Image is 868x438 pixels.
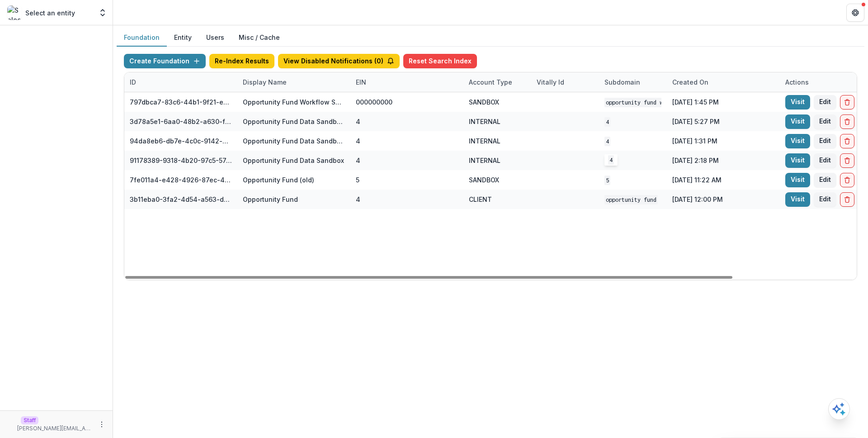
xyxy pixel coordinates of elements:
[403,54,477,68] button: Reset Search Index
[167,29,199,47] button: Entity
[278,54,400,68] button: View Disabled Notifications (0)
[350,77,372,87] div: EIN
[599,72,667,92] div: Subdomain
[814,192,836,207] button: Edit
[469,117,500,126] div: INTERNAL
[667,190,780,209] div: [DATE] 12:00 PM
[531,72,599,92] div: Vitally Id
[785,95,810,109] a: Visit
[96,4,109,22] button: Open entity switcher
[209,54,274,68] button: Re-Index Results
[130,97,232,107] div: 797dbca7-83c6-44b1-9f21-ee3637c7698d
[667,151,780,170] div: [DATE] 2:18 PM
[356,195,360,204] div: 4
[7,5,22,20] img: Select an entity
[243,117,345,126] div: Opportunity Fund Data Sandbox (DEPRECATED)
[780,77,814,87] div: Actions
[130,175,232,185] div: 7fe011a4-e428-4926-87ec-4554d7c64f94
[667,131,780,151] div: [DATE] 1:31 PM
[604,117,610,127] code: 4
[237,72,350,92] div: Display Name
[350,72,463,92] div: EIN
[124,54,206,68] button: Create Foundation
[667,92,780,112] div: [DATE] 1:45 PM
[840,134,854,148] button: Delete Foundation
[463,72,531,92] div: Account Type
[243,175,314,185] div: Opportunity Fund (old)
[463,77,518,87] div: Account Type
[785,134,810,148] a: Visit
[667,77,714,87] div: Created on
[243,97,345,107] div: Opportunity Fund Workflow Sandbox
[469,175,499,185] div: SANDBOX
[828,398,850,420] button: Open AI Assistant
[840,114,854,129] button: Delete Foundation
[124,77,142,87] div: ID
[531,77,570,87] div: Vitally Id
[356,156,360,165] div: 4
[130,156,232,165] div: 91178389-9318-4b20-97c5-5747999bac2a
[604,137,610,146] code: 4
[130,195,232,204] div: 3b11eba0-3fa2-4d54-a563-d5b46ffbb1ee
[231,29,287,47] button: Misc / Cache
[17,424,93,433] p: [PERSON_NAME][EMAIL_ADDRESS][DOMAIN_NAME]
[124,72,237,92] div: ID
[840,153,854,168] button: Delete Foundation
[469,136,500,146] div: INTERNAL
[21,416,38,424] p: Staff
[469,97,499,107] div: SANDBOX
[604,98,712,107] code: Opportunity Fund Workflow Sandbox
[25,8,75,18] p: Select an entity
[130,117,232,126] div: 3d78a5e1-6aa0-48b2-a630-f1fe048f63d5
[199,29,231,47] button: Users
[785,192,810,207] a: Visit
[814,114,836,129] button: Edit
[785,173,810,187] a: Visit
[356,136,360,146] div: 4
[604,195,658,205] code: Opportunity Fund
[840,95,854,109] button: Delete Foundation
[96,419,107,430] button: More
[243,156,344,165] div: Opportunity Fund Data Sandbox
[667,170,780,190] div: [DATE] 11:22 AM
[840,173,854,187] button: Delete Foundation
[814,153,836,168] button: Edit
[237,77,292,87] div: Display Name
[599,77,646,87] div: Subdomain
[117,29,167,47] button: Foundation
[814,134,836,148] button: Edit
[814,95,836,109] button: Edit
[840,192,854,207] button: Delete Foundation
[667,112,780,131] div: [DATE] 5:27 PM
[667,72,780,92] div: Created on
[356,117,360,126] div: 4
[846,4,864,22] button: Get Help
[469,156,500,165] div: INTERNAL
[785,114,810,129] a: Visit
[469,195,492,204] div: CLIENT
[814,173,836,187] button: Edit
[356,175,359,185] div: 5
[356,97,392,107] div: 000000000
[604,156,610,166] code: 4
[243,136,345,146] div: Opportunity Fund Data Sandbox (Deprecated 7/10)
[785,153,810,168] a: Visit
[243,195,298,204] div: Opportunity Fund
[604,176,610,185] code: 5
[130,136,232,146] div: 94da8eb6-db7e-4c0c-9142-eb82d758e7c8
